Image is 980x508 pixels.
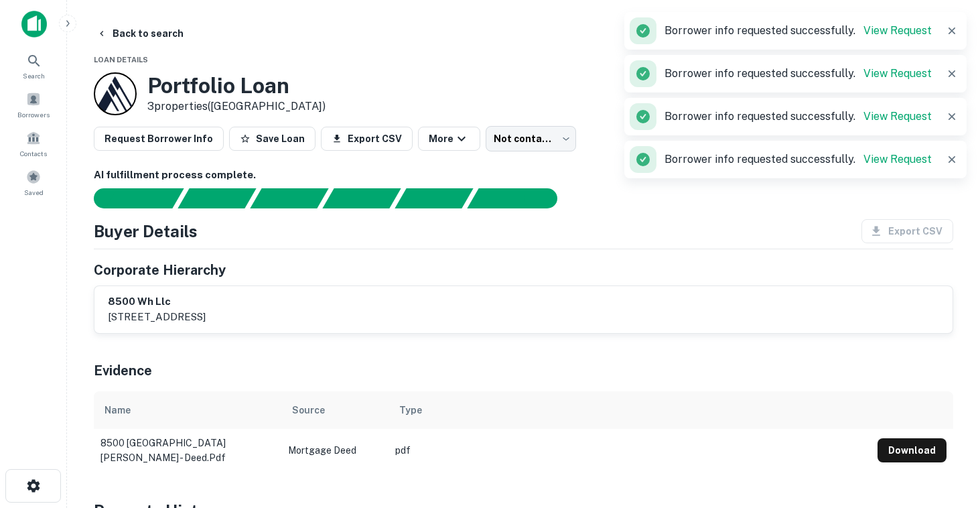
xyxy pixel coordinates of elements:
button: Export CSV [321,127,413,151]
a: Saved [4,164,63,200]
button: More [418,127,480,151]
img: capitalize-icon.png [21,11,47,38]
span: Contacts [20,148,47,159]
div: Name [104,402,131,418]
button: Request Borrower Info [94,127,224,151]
div: AI fulfillment process complete. [468,188,573,208]
a: View Request [863,24,932,37]
a: Search [4,48,63,84]
button: Download [878,438,947,462]
p: [STREET_ADDRESS] [108,309,206,325]
td: pdf [389,429,871,472]
div: scrollable content [94,391,953,466]
a: Borrowers [4,86,63,123]
td: Mortgage Deed [281,429,389,472]
th: Type [389,391,871,429]
span: Search [23,70,45,81]
span: Loan Details [94,56,148,64]
h5: Evidence [94,361,152,381]
p: 3 properties ([GEOGRAPHIC_DATA]) [147,99,326,115]
p: Borrower info requested successfully. [664,66,932,82]
div: Principals found, still searching for contact information. This may take time... [395,188,473,208]
td: 8500 [GEOGRAPHIC_DATA][PERSON_NAME] - deed.pdf [94,429,281,472]
div: Documents found, AI parsing details... [250,188,328,208]
span: Borrowers [17,109,50,120]
p: Borrower info requested successfully. [664,151,932,168]
span: Saved [24,187,44,198]
div: Not contacted [486,126,576,151]
th: Name [94,391,281,429]
div: Your request is received and processing... [178,188,256,208]
button: Save Loan [229,127,316,151]
p: Borrower info requested successfully. [664,23,932,39]
h3: Portfolio Loan [147,73,326,99]
a: View Request [863,153,932,166]
a: View Request [863,110,932,123]
p: Borrower info requested successfully. [664,109,932,125]
h6: 8500 wh llc [108,294,206,310]
button: Back to search [91,21,189,46]
a: View Request [863,67,932,80]
iframe: Chat Widget [913,401,980,465]
div: Sending borrower request to AI... [78,188,178,208]
a: Contacts [4,125,63,162]
div: Source [292,402,325,418]
h6: AI fulfillment process complete. [94,168,953,183]
h4: Buyer Details [94,219,198,243]
h5: Corporate Hierarchy [94,260,226,280]
div: Principals found, AI now looking for contact information... [322,188,401,208]
th: Source [281,391,389,429]
div: Type [399,402,422,418]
